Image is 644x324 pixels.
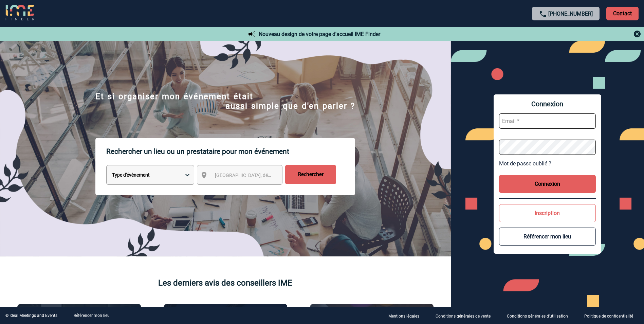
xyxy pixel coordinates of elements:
p: Conditions générales de vente [436,314,491,319]
a: Conditions générales d'utilisation [501,312,579,319]
button: Connexion [499,175,596,193]
input: Rechercher [285,165,336,184]
p: Politique de confidentialité [584,314,633,319]
img: call-24-px.png [539,10,547,18]
div: © Ideal Meetings and Events [5,313,57,318]
a: [PHONE_NUMBER] [548,11,593,17]
input: Email * [499,113,596,129]
span: Connexion [499,100,596,108]
a: Référencer mon lieu [74,313,110,318]
p: Mentions légales [388,314,419,319]
a: Mot de passe oublié ? [499,160,596,167]
p: Contact [606,7,639,20]
span: [GEOGRAPHIC_DATA], département, région... [215,173,309,178]
a: Mentions légales [383,312,430,319]
p: Rechercher un lieu ou un prestataire pour mon événement [106,138,355,165]
p: Conditions générales d'utilisation [507,314,568,319]
button: Inscription [499,204,596,222]
a: Politique de confidentialité [579,312,644,319]
a: Conditions générales de vente [430,312,501,319]
button: Référencer mon lieu [499,228,596,246]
